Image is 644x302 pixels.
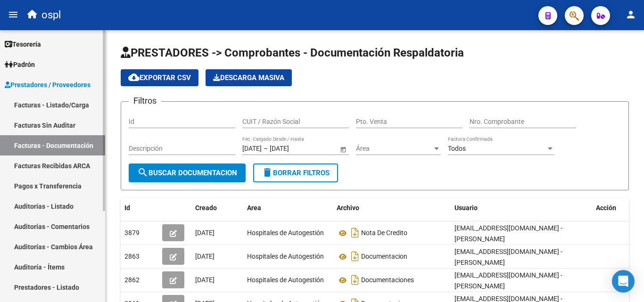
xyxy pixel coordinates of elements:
span: ospl [41,5,61,25]
datatable-header-cell: Acción [592,198,639,218]
input: Start date [242,145,262,153]
span: Exportar CSV [128,73,191,82]
span: Descarga Masiva [213,73,284,82]
datatable-header-cell: Id [121,198,158,218]
span: [EMAIL_ADDRESS][DOMAIN_NAME] - [PERSON_NAME] [454,271,562,290]
i: Descargar documento [349,272,361,287]
app-download-masive: Descarga masiva de comprobantes (adjuntos) [206,69,292,86]
span: Padrón [5,59,35,70]
span: [EMAIL_ADDRESS][DOMAIN_NAME] - [PERSON_NAME] [454,248,562,266]
span: Buscar Documentacion [137,169,237,177]
span: Hospitales de Autogestión [247,276,324,284]
span: Nota De Credito [361,229,407,237]
span: Id [124,204,130,212]
button: Exportar CSV [121,69,198,86]
span: Prestadores / Proveedores [5,80,91,90]
span: – [264,145,268,153]
span: Acción [596,204,616,212]
span: Usuario [454,204,478,212]
span: 2862 [124,276,140,284]
datatable-header-cell: Creado [191,198,243,218]
span: 2863 [124,253,140,260]
button: Borrar Filtros [253,163,338,182]
mat-icon: delete [262,167,273,178]
span: Documentaciones [361,277,414,284]
span: PRESTADORES -> Comprobantes - Documentación Respaldatoria [121,46,464,59]
input: End date [270,145,316,153]
datatable-header-cell: Area [243,198,333,218]
span: Hospitales de Autogestión [247,229,324,237]
i: Descargar documento [349,249,361,264]
h3: Filtros [129,94,161,107]
datatable-header-cell: Archivo [333,198,451,218]
mat-icon: person [625,9,636,20]
span: [DATE] [195,229,215,237]
span: 3879 [124,229,140,237]
datatable-header-cell: Usuario [451,198,592,218]
i: Descargar documento [349,225,361,240]
span: Archivo [337,204,359,212]
div: Open Intercom Messenger [612,270,635,293]
span: Área [356,145,432,153]
span: Hospitales de Autogestión [247,253,324,260]
span: [DATE] [195,276,215,284]
button: Open calendar [338,144,348,154]
span: Documentacion [361,253,407,261]
span: [DATE] [195,253,215,260]
span: Tesorería [5,39,41,49]
mat-icon: cloud_download [128,72,140,83]
span: Area [247,204,261,212]
mat-icon: menu [8,9,19,20]
mat-icon: search [137,167,149,178]
span: [EMAIL_ADDRESS][DOMAIN_NAME] - [PERSON_NAME] [454,224,562,243]
span: Borrar Filtros [262,169,330,177]
span: Creado [195,204,217,212]
button: Descarga Masiva [206,69,292,86]
span: Todos [448,145,466,152]
button: Buscar Documentacion [129,163,246,182]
